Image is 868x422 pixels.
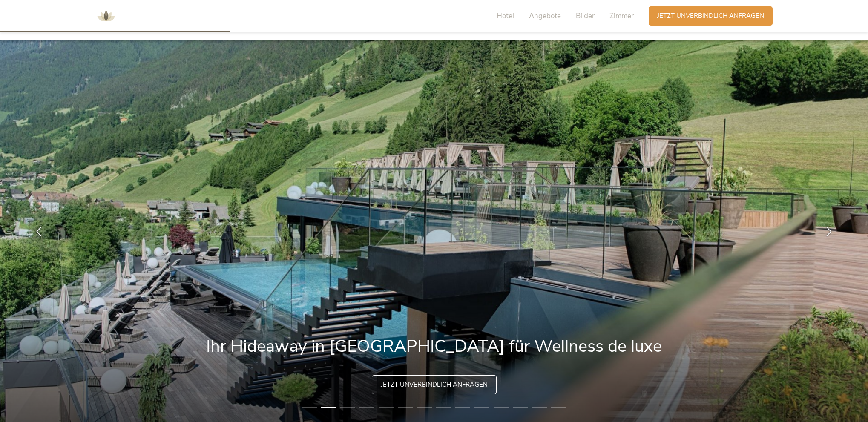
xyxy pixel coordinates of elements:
[93,3,119,29] img: AMONTI & LUNARIS Wellnessresort
[576,11,595,21] span: Bilder
[93,13,119,19] a: AMONTI & LUNARIS Wellnessresort
[381,380,488,389] span: Jetzt unverbindlich anfragen
[609,11,634,21] span: Zimmer
[497,11,514,21] span: Hotel
[657,11,764,20] span: Jetzt unverbindlich anfragen
[529,11,561,21] span: Angebote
